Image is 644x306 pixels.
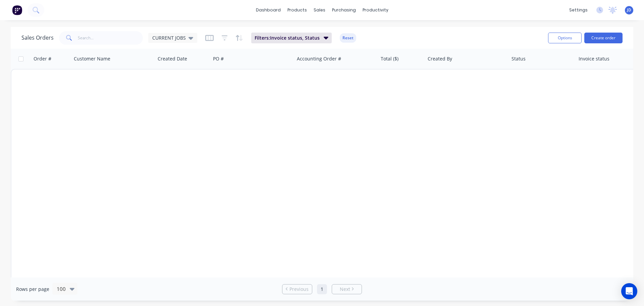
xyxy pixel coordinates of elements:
span: Filters: Invoice status, Status [255,35,320,41]
div: PO # [213,55,224,62]
span: Rows per page [16,286,49,293]
div: sales [310,5,329,15]
a: dashboard [253,5,284,15]
img: Factory [12,5,22,15]
span: CURRENT JOBS [152,34,186,41]
div: Order # [34,55,51,62]
button: Reset [340,33,356,43]
span: JD [627,7,631,13]
ul: Pagination [279,284,365,294]
div: Customer Name [74,55,110,62]
h1: Sales Orders [21,35,54,41]
button: Create order [584,33,623,43]
div: Status [512,55,526,62]
div: Total ($) [381,55,398,62]
div: Created Date [158,55,187,62]
div: products [284,5,310,15]
div: Accounting Order # [297,55,341,62]
button: Filters:Invoice status, Status [251,33,332,43]
span: Next [340,286,350,293]
a: Previous page [282,286,312,293]
div: Invoice status [579,55,609,62]
a: Next page [332,286,362,293]
span: Previous [289,286,309,293]
div: Created By [428,55,452,62]
a: Page 1 is your current page [317,284,327,294]
input: Search... [78,31,143,45]
button: Options [548,33,582,43]
div: Open Intercom Messenger [621,283,637,299]
div: settings [566,5,591,15]
div: purchasing [329,5,359,15]
div: productivity [359,5,392,15]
